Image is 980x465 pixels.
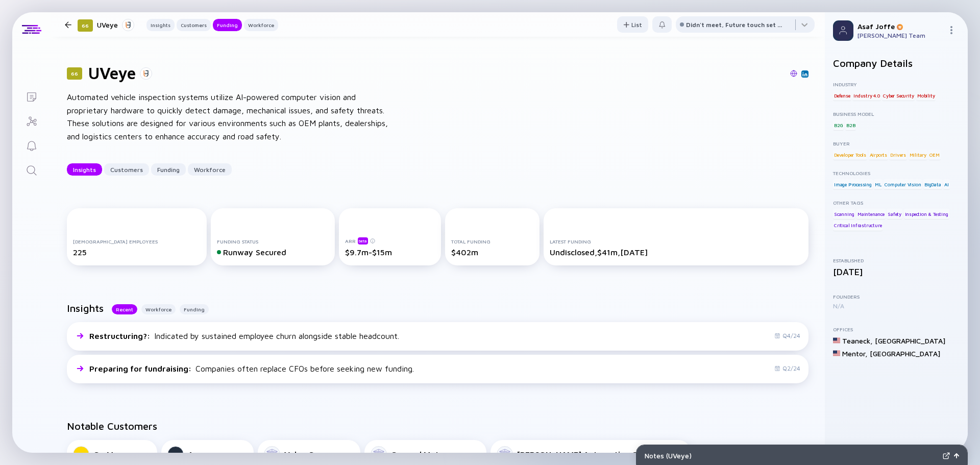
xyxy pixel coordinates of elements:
span: Restructuring? : [89,331,152,340]
div: Established [833,257,960,263]
a: Reminders [12,133,51,157]
div: Inspection & Testing [904,209,949,219]
div: Q4/24 [774,332,800,339]
button: Funding [213,19,242,31]
button: Customers [177,19,211,31]
div: Indicated by sustained employee churn alongside stable headcount. [89,331,399,340]
div: Cyber Security [882,90,915,101]
div: Computer Vision [884,179,922,189]
div: Workforce [188,162,232,178]
div: Military [909,150,927,160]
button: Insights [146,19,175,31]
div: B2G [833,120,844,130]
div: ML [874,179,883,189]
div: Companies often replace CFOs before seeking new funding. [89,364,414,373]
div: Asaf Joffe [857,22,943,31]
button: Insights [67,163,102,176]
div: Customers [104,162,149,178]
div: Technologies [833,170,960,176]
a: Search [12,157,51,182]
img: UVeye Linkedin Page [802,71,807,77]
img: United States Flag [833,337,840,344]
div: Automated vehicle inspection systems utilize AI-powered computer vision and proprietary hardware ... [67,91,394,143]
img: Open Notes [954,453,959,458]
div: Industry 4.0 [852,90,881,101]
div: Total Funding [451,238,533,244]
div: Insights [146,20,175,30]
div: [PERSON_NAME] Automotive Group [517,450,656,459]
div: UVeye [97,18,134,31]
h2: Notable Customers [67,420,808,432]
div: [PERSON_NAME] Team [857,32,943,39]
div: Business Model [833,111,960,117]
img: UVeye Website [790,70,797,77]
h1: UVeye [88,63,136,83]
div: Undisclosed, $41m, [DATE] [550,248,803,257]
div: Other Tags [833,200,960,206]
div: Teaneck , [842,336,873,345]
div: BigData [923,179,942,189]
div: N/A [833,302,960,310]
div: Runway Secured [217,248,329,257]
button: Workforce [244,19,278,31]
div: General Motors [391,450,452,459]
div: 66 [78,19,93,32]
div: Image Processing [833,179,873,189]
img: United States Flag [833,350,840,357]
img: Menu [947,26,955,34]
button: Funding [151,163,186,176]
div: Insights [67,162,102,178]
div: Critical Infrastructure [833,221,883,231]
div: Defense [833,90,851,101]
div: beta [358,237,368,244]
a: Lists [12,84,51,108]
div: AI [943,179,950,189]
div: [DEMOGRAPHIC_DATA] Employees [73,238,201,244]
div: Customers [177,20,211,30]
div: Volvo Cars [284,450,326,459]
button: Workforce [141,304,176,314]
div: [GEOGRAPHIC_DATA] [870,349,940,358]
div: [GEOGRAPHIC_DATA] [875,336,945,345]
button: Customers [104,163,149,176]
div: Scanning [833,209,855,219]
button: Workforce [188,163,232,176]
button: List [617,16,648,33]
a: Investor Map [12,108,51,133]
div: Latest Funding [550,238,803,244]
h2: Company Details [833,57,960,69]
div: Workforce [244,20,278,30]
img: Profile Picture [833,20,853,41]
div: Drivers [889,150,907,160]
div: Offices [833,326,960,332]
div: $402m [451,248,533,257]
h2: Insights [67,302,104,314]
button: Funding [180,304,209,314]
img: Expand Notes [943,452,950,459]
div: Funding [151,162,186,178]
div: CarMax [93,450,122,459]
div: $9.7m-$15m [345,248,435,257]
div: Notes ( UVeye ) [645,451,939,460]
div: Mentor , [842,349,868,358]
div: B2B [845,120,856,130]
div: Developer Tools [833,150,867,160]
div: Maintenance [856,209,886,219]
div: Funding [213,20,242,30]
div: 225 [73,248,201,257]
div: ARR [345,237,435,244]
button: Recent [112,304,137,314]
span: Preparing for fundraising : [89,364,193,373]
div: Amazon [188,450,219,459]
div: Airports [869,150,888,160]
div: Q2/24 [774,364,800,372]
div: Industry [833,81,960,87]
div: 66 [67,67,82,80]
div: [DATE] [833,266,960,277]
div: OEM [928,150,940,160]
div: Mobility [916,90,936,101]
div: Founders [833,293,960,300]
